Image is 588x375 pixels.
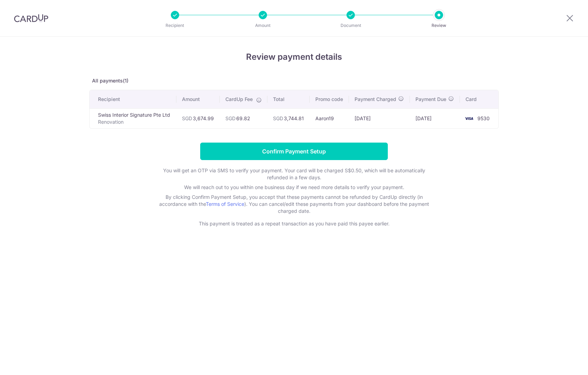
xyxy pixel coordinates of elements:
span: SGD [273,115,283,121]
p: Document [325,22,377,29]
p: Review [413,22,465,29]
span: SGD [225,115,236,121]
a: Terms of Service [206,201,244,207]
th: Amount [176,90,220,108]
img: CardUp [14,14,48,22]
input: Confirm Payment Setup [200,143,388,160]
span: CardUp Fee [225,96,253,103]
td: [DATE] [410,108,460,128]
td: Swiss Interior Signature Pte Ltd [90,108,176,128]
th: Total [267,90,310,108]
h4: Review payment details [89,51,499,63]
td: Aaron19 [310,108,349,128]
th: Promo code [310,90,349,108]
img: <span class="translation_missing" title="translation missing: en.account_steps.new_confirm_form.b... [462,114,476,123]
p: We will reach out to you within one business day if we need more details to verify your payment. [154,184,434,191]
td: 3,744.81 [267,108,310,128]
th: Recipient [90,90,176,108]
td: [DATE] [349,108,410,128]
span: Payment Due [415,96,446,103]
p: Recipient [149,22,201,29]
p: You will get an OTP via SMS to verify your payment. Your card will be charged S$0.50, which will ... [154,167,434,181]
p: Amount [237,22,289,29]
th: Card [460,90,498,108]
p: By clicking Confirm Payment Setup, you accept that these payments cannot be refunded by CardUp di... [154,194,434,215]
td: 69.82 [220,108,268,128]
td: 3,674.99 [176,108,220,128]
p: Renovation [98,118,171,125]
span: 9530 [477,115,490,121]
p: This payment is treated as a repeat transaction as you have paid this payee earlier. [154,220,434,227]
span: SGD [182,115,192,121]
p: All payments(1) [89,77,499,84]
span: Payment Charged [355,96,396,103]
